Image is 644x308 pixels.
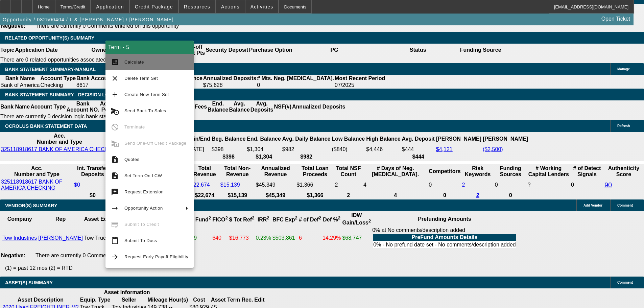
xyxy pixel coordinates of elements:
[402,153,435,160] th: $444
[571,165,603,178] th: # of Detect Signals
[527,165,570,178] th: # Working Capital Lenders
[111,107,119,115] mat-icon: cancel_schedule_send
[211,153,246,160] th: $398
[5,203,57,208] span: VENDOR(S) SUMMARY
[617,124,630,128] span: Refresh
[124,173,162,178] span: Set Term On LCW
[246,153,281,160] th: $1,304
[124,189,164,194] span: Request Extension
[111,237,119,245] mat-icon: content_paste
[571,179,603,191] td: 0
[124,92,169,97] span: Create New Term Set
[111,204,119,212] mat-icon: arrow_right_alt
[428,192,461,199] th: 0
[282,146,331,153] td: $982
[528,182,531,188] span: Refresh to pull Number of Working Capital Lenders
[428,179,461,191] td: 0
[203,75,257,82] th: Annualized Deposits
[124,76,158,81] span: Delete Term Set
[220,192,255,199] th: $15,139
[319,215,321,220] sup: 2
[105,41,194,54] div: Term - 5
[256,192,296,199] th: $45,349
[256,165,296,178] th: Annualized Revenue
[1,133,118,145] th: Acc. Number and Type
[179,0,215,13] button: Resources
[5,92,117,97] span: Bank Statement Summary - Decision Logic
[338,215,340,220] sup: 2
[190,227,211,249] td: 59
[331,133,365,145] th: Low Balance
[1,253,25,258] b: Negative:
[256,182,295,188] div: $45,349
[229,227,255,249] td: $16,773
[91,0,129,13] button: Application
[74,182,80,188] a: $0
[342,212,371,226] b: IDW Gain/Loss
[5,123,87,129] span: OCROLUS BANK STATEMENT DATA
[246,133,281,145] th: End. Balance
[323,217,340,222] b: Def %
[30,100,66,113] th: Account Type
[207,100,229,113] th: End. Balance
[111,188,119,196] mat-icon: try
[229,217,255,222] b: $ Tot Ref
[40,75,76,82] th: Account Type
[250,100,274,113] th: Avg. Deposits
[402,133,435,145] th: Avg. Deposit
[221,4,240,9] span: Actions
[38,235,83,241] a: [PERSON_NAME]
[257,75,334,82] th: # Mts. Neg. [MEDICAL_DATA].
[55,216,66,222] b: Rep
[402,146,435,153] td: $444
[190,182,210,188] a: $22,674
[366,146,401,153] td: $4,446
[212,217,228,222] b: FICO
[334,192,362,199] th: 2
[272,217,297,222] b: BFC Exp
[193,297,205,303] b: Cost
[299,227,321,249] td: 6
[124,60,144,65] span: Calculate
[111,156,119,164] mat-icon: request_quote
[124,157,139,162] span: Quotes
[148,297,168,303] b: Mileage
[331,146,365,153] td: ($840)
[169,297,188,303] b: Hour(s)
[251,4,273,9] span: Activities
[252,215,254,220] sup: 2
[130,0,178,13] button: Credit Package
[495,165,527,178] th: Funding Sources
[368,218,371,223] sup: 2
[376,44,460,56] th: Status
[483,146,503,152] a: ($2,500)
[482,133,528,145] th: [PERSON_NAME]
[462,182,465,188] a: 2
[84,227,142,249] td: Tow Truck
[296,165,334,178] th: Total Loan Proceeds
[111,58,119,66] mat-icon: calculate
[296,192,334,199] th: $1,366
[436,146,453,152] a: $4,121
[66,100,100,113] th: Bank Account NO.
[617,67,630,71] span: Manage
[604,181,612,189] a: 90
[74,192,112,199] th: $0
[111,253,119,261] mat-icon: arrow_forward
[604,165,643,178] th: Authenticity Score
[272,227,298,249] td: $503,861
[5,67,96,72] span: BANK STATEMENT SUMMARY-MANUAL
[203,82,256,88] div: $75,628
[617,204,633,207] span: Comment
[124,108,166,113] span: Send Back To Sales
[1,165,73,178] th: Acc. Number and Type
[40,82,76,89] td: Checking
[363,179,428,191] td: 4
[366,133,401,145] th: High Balance
[322,227,341,249] td: 14.29%
[295,215,297,220] sup: 2
[372,227,517,249] div: 0% at No comments/description added
[216,0,245,13] button: Actions
[5,35,94,41] span: RELATED OPPORTUNITY(S) SUMMARY
[460,44,502,56] th: Funding Source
